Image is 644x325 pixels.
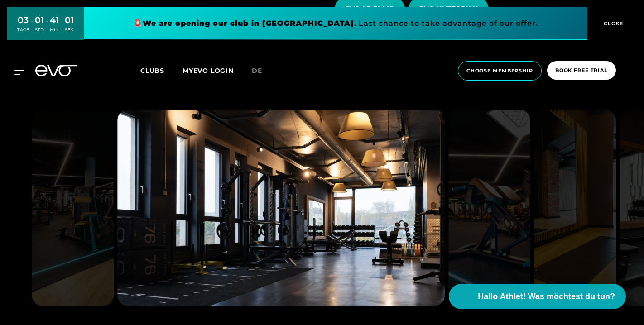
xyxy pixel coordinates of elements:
[35,27,44,33] div: STD
[455,61,544,81] a: choose membership
[544,61,619,81] a: book free trial
[140,66,183,75] a: Clubs
[32,110,114,306] img: evofitness
[61,14,62,38] div: :
[449,284,626,309] button: Hallo Athlet! Was möchtest du tun?
[183,67,234,75] a: MYEVO LOGIN
[140,67,164,75] span: Clubs
[46,14,48,38] div: :
[252,66,273,76] a: de
[65,14,74,27] div: 01
[555,67,608,74] span: book free trial
[17,27,29,33] div: TAGE
[35,14,44,27] div: 01
[50,14,59,27] div: 41
[31,14,33,38] div: :
[117,110,445,306] img: evofitness
[50,27,59,33] div: MIN
[252,67,262,75] span: de
[587,7,637,40] button: CLOSE
[466,67,533,75] span: choose membership
[601,19,624,28] span: CLOSE
[534,110,616,306] img: evofitness
[17,14,29,27] div: 03
[65,27,74,33] div: SEK
[478,291,615,303] span: Hallo Athlet! Was möchtest du tun?
[448,110,530,306] img: evofitness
